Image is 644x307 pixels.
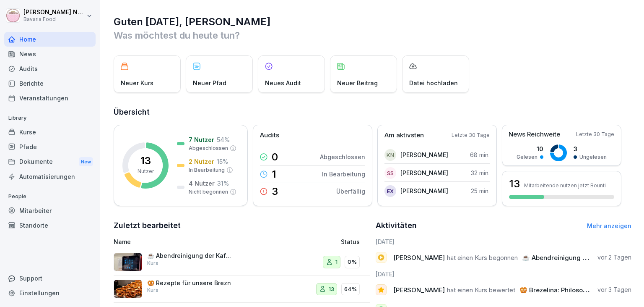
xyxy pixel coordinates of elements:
[400,168,448,177] p: [PERSON_NAME]
[376,220,417,231] h2: Aktivitäten
[329,285,334,294] p: 13
[384,167,396,179] div: SS
[336,187,365,196] p: Überfällig
[4,76,96,91] a: Berichte
[23,9,85,16] p: [PERSON_NAME] Neurohr
[376,270,632,278] h6: [DATE]
[4,139,96,154] a: Pfade
[4,111,96,125] p: Library
[597,286,631,294] p: vor 3 Tagen
[189,166,225,174] p: In Bearbeitung
[579,153,607,161] p: Ungelesen
[193,79,226,87] p: Neuer Pfad
[4,91,96,105] a: Veranstaltungen
[114,29,631,42] p: Was möchtest du heute tun?
[393,286,445,294] span: [PERSON_NAME]
[189,188,228,196] p: Nicht begonnen
[587,222,631,229] a: Mehr anzeigen
[147,252,231,260] p: ☕ Abendreinigung der Kaffeemaschine
[576,131,614,138] p: Letzte 30 Tage
[509,130,560,139] p: News Reichweite
[272,169,276,179] p: 1
[376,237,632,246] h6: [DATE]
[517,144,543,153] p: 10
[114,280,142,298] img: wxm90gn7bi8v0z1otajcw90g.png
[400,150,448,159] p: [PERSON_NAME]
[4,125,96,139] a: Kurse
[114,276,370,303] a: 🥨 Rezepte für unsere BreznKurs1364%
[260,131,279,140] p: Audits
[147,260,158,267] p: Kurs
[471,186,490,195] p: 25 min.
[4,47,96,61] a: News
[519,286,633,294] span: 🥨 Brezelina: Philosophie und Vielfalt
[4,203,96,218] a: Mitarbeiter
[517,153,538,161] p: Gelesen
[114,220,370,231] h2: Zuletzt bearbeitet
[524,182,606,189] p: Mitarbeitende nutzen jetzt Bounti
[114,15,631,29] h1: Guten [DATE], [PERSON_NAME]
[4,190,96,203] p: People
[138,168,154,175] p: Nutzer
[344,285,357,294] p: 64%
[147,279,231,287] p: 🥨 Rezepte für unsere Brezn
[140,156,151,166] p: 13
[452,131,490,139] p: Letzte 30 Tage
[121,79,153,87] p: Neuer Kurs
[217,135,230,144] p: 54 %
[114,253,142,271] img: um2bbbjq4dbxxqlrsbhdtvqt.png
[4,286,96,300] a: Einstellungen
[341,237,360,246] p: Status
[272,186,278,197] p: 3
[4,154,96,170] a: DokumenteNew
[217,157,228,166] p: 15 %
[597,253,631,262] p: vor 2 Tagen
[447,286,515,294] span: hat einen Kurs bewertet
[4,154,96,170] div: Dokumente
[393,254,445,262] span: [PERSON_NAME]
[471,168,490,177] p: 32 min.
[189,144,228,152] p: Abgeschlossen
[189,157,214,166] p: 2 Nutzer
[4,271,96,286] div: Support
[409,79,458,87] p: Datei hochladen
[147,286,158,294] p: Kurs
[509,177,520,191] h3: 13
[320,152,365,161] p: Abgeschlossen
[189,179,215,188] p: 4 Nutzer
[4,169,96,184] a: Automatisierungen
[384,149,396,161] div: KN
[114,106,631,118] h2: Übersicht
[217,179,229,188] p: 31 %
[265,79,301,87] p: Neues Audit
[79,157,93,167] div: New
[574,144,607,153] p: 3
[384,131,424,140] p: Am aktivsten
[400,186,448,195] p: [PERSON_NAME]
[272,152,278,162] p: 0
[337,79,378,87] p: Neuer Beitrag
[348,258,357,266] p: 0%
[189,135,214,144] p: 7 Nutzer
[4,61,96,76] a: Audits
[470,150,490,159] p: 68 min.
[114,237,271,246] p: Name
[447,254,518,262] span: hat einen Kurs begonnen
[23,16,85,22] p: Bavaria Food
[335,258,338,266] p: 1
[4,32,96,47] a: Home
[4,218,96,233] a: Standorte
[322,170,365,178] p: In Bearbeitung
[384,185,396,197] div: EX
